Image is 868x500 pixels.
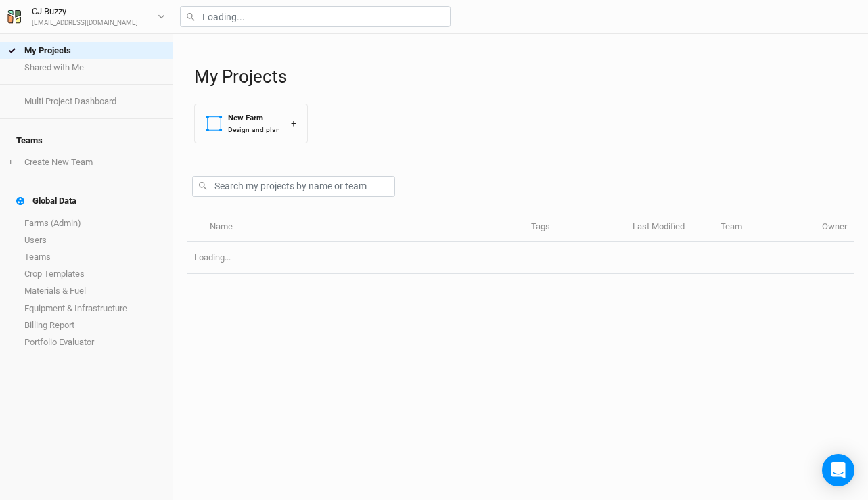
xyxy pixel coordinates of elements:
[713,213,815,242] th: Team
[228,112,280,124] div: New Farm
[32,5,138,18] div: CJ Buzzy
[291,116,296,131] div: +
[194,66,854,87] h1: My Projects
[822,454,854,486] div: Open Intercom Messenger
[8,127,164,154] h4: Teams
[524,213,625,242] th: Tags
[8,157,13,168] span: +
[625,213,713,242] th: Last Modified
[7,4,166,28] button: CJ Buzzy[EMAIL_ADDRESS][DOMAIN_NAME]
[32,18,138,28] div: [EMAIL_ADDRESS][DOMAIN_NAME]
[187,242,854,274] td: Loading...
[194,104,308,143] button: New FarmDesign and plan+
[180,6,451,27] input: Loading...
[202,213,523,242] th: Name
[815,213,854,242] th: Owner
[16,196,76,206] div: Global Data
[192,176,395,197] input: Search my projects by name or team
[228,124,280,135] div: Design and plan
